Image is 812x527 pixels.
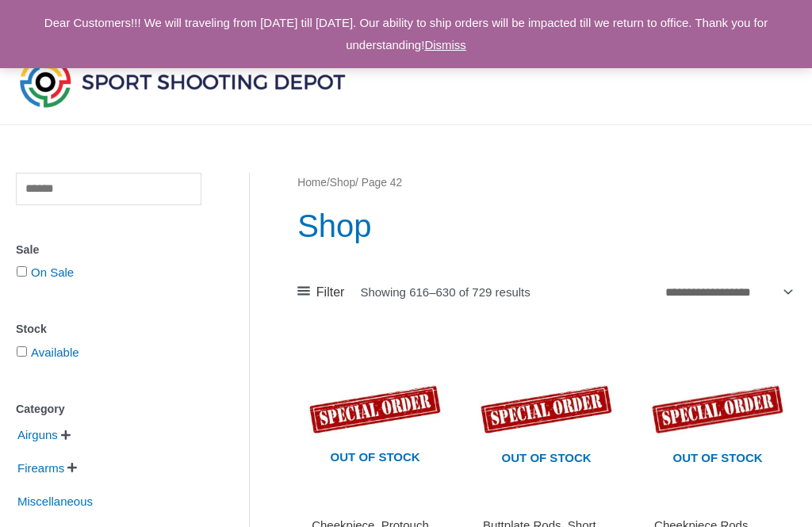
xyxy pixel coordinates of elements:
a: Miscellaneous [16,493,94,506]
a: Dismiss [424,38,466,52]
iframe: Customer reviews powered by Trustpilot [312,498,439,517]
a: Out of stock [469,334,624,489]
input: Available [17,346,27,357]
a: Airguns [16,427,59,441]
span: Filter [316,281,345,304]
span:  [61,430,71,441]
div: Category [16,398,201,421]
img: Sport Shooting Depot [16,52,349,111]
a: Out of stock [640,334,795,489]
div: Sale [16,239,201,262]
span: Out of stock [652,441,783,477]
a: Home [297,177,327,189]
span: Firearms [16,455,66,482]
a: Filter [297,281,344,304]
select: Shop order [660,280,795,304]
a: Available [31,346,79,359]
img: Cheekpiece, Protouch, Left [297,334,453,489]
span: Airguns [16,422,59,449]
img: Buttplate Rods, Short with Spindle [469,334,624,489]
span:  [67,462,77,473]
img: Cheekpiece Rods, Short with Spindle [640,334,795,489]
div: Stock [16,318,201,341]
a: Shop [330,177,355,189]
p: Showing 616–630 of 729 results [360,286,530,298]
span: Out of stock [309,441,441,477]
iframe: Customer reviews powered by Trustpilot [483,498,610,517]
a: On Sale [31,265,74,279]
input: On Sale [17,266,27,277]
iframe: Customer reviews powered by Trustpilot [654,498,781,517]
span: Miscellaneous [16,488,94,515]
h1: Shop [297,204,795,248]
a: Firearms [16,460,66,474]
nav: Breadcrumb [297,173,795,193]
span: Out of stock [481,441,612,477]
a: Out of stock [297,334,453,489]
